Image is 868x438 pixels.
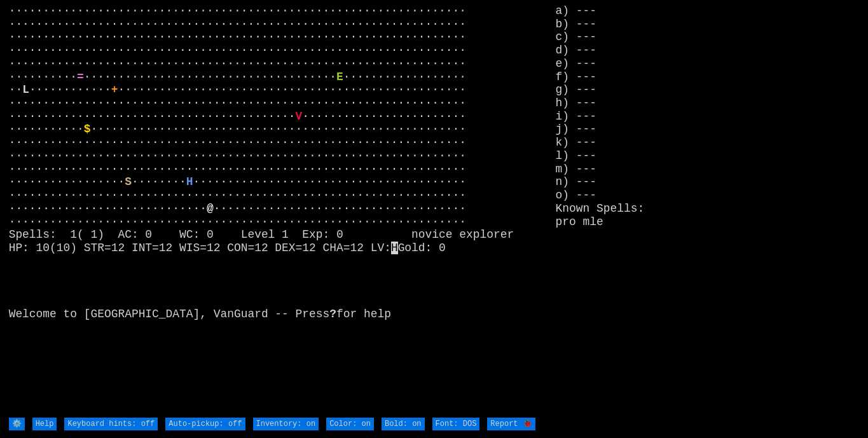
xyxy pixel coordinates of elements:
input: Keyboard hints: off [64,418,158,431]
input: Auto-pickup: off [165,418,245,431]
font: H [186,175,193,188]
mark: H [391,242,398,254]
input: Help [32,418,57,431]
font: S [125,175,132,188]
font: + [111,83,118,96]
stats: a) --- b) --- c) --- d) --- e) --- f) --- g) --- h) --- i) --- j) --- k) --- l) --- m) --- n) ---... [556,4,860,416]
larn: ··································································· ·····························... [9,4,556,416]
input: Color: on [326,418,374,431]
font: = [77,71,84,83]
b: ? [329,308,336,320]
input: Bold: on [382,418,425,431]
input: ⚙️ [9,418,25,431]
input: Inventory: on [253,418,319,431]
font: V [296,110,303,123]
font: $ [84,123,91,135]
font: L [22,83,29,96]
font: @ [207,202,214,215]
input: Report 🐞 [487,418,535,431]
input: Font: DOS [432,418,480,431]
font: E [336,71,343,83]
